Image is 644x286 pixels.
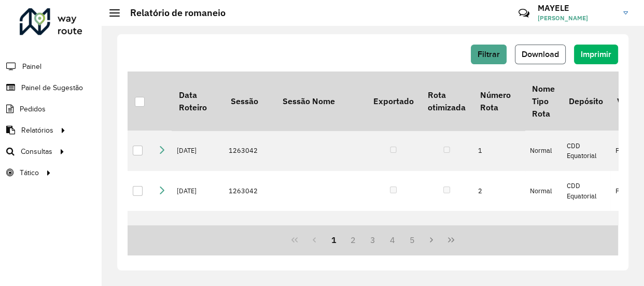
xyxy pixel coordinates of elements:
[422,230,441,250] button: Next Page
[562,171,610,211] td: CDD Equatorial
[562,131,610,171] td: CDD Equatorial
[421,71,472,131] th: Rota otimizada
[522,50,559,59] span: Download
[471,45,507,64] button: Filtrar
[172,211,223,281] td: [DATE]
[223,211,275,281] td: 1263042
[574,45,618,64] button: Imprimir
[223,131,275,171] td: 1263042
[324,230,344,250] button: 1
[538,3,615,13] h3: MAYELE
[21,125,53,136] span: Relatórios
[20,167,39,178] span: Tático
[473,131,525,171] td: 1
[172,131,223,171] td: [DATE]
[20,104,46,115] span: Pedidos
[562,211,610,281] td: CDD Equatorial
[473,211,525,281] td: 3
[525,211,562,281] td: Normal
[473,71,525,131] th: Número Rota
[21,82,83,93] span: Painel de Sugestão
[515,45,566,64] button: Download
[525,171,562,211] td: Normal
[538,13,615,23] span: [PERSON_NAME]
[172,71,223,131] th: Data Roteiro
[441,230,461,250] button: Last Page
[525,71,562,131] th: Nome Tipo Rota
[581,50,611,59] span: Imprimir
[223,71,275,131] th: Sessão
[513,2,535,24] a: Contato Rápido
[473,171,525,211] td: 2
[120,7,226,19] h2: Relatório de romaneio
[22,61,41,72] span: Painel
[21,146,52,157] span: Consultas
[525,131,562,171] td: Normal
[383,230,402,250] button: 4
[363,230,383,250] button: 3
[172,171,223,211] td: [DATE]
[562,71,610,131] th: Depósito
[343,230,363,250] button: 2
[366,71,421,131] th: Exportado
[275,71,366,131] th: Sessão Nome
[402,230,422,250] button: 5
[223,171,275,211] td: 1263042
[478,50,500,59] span: Filtrar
